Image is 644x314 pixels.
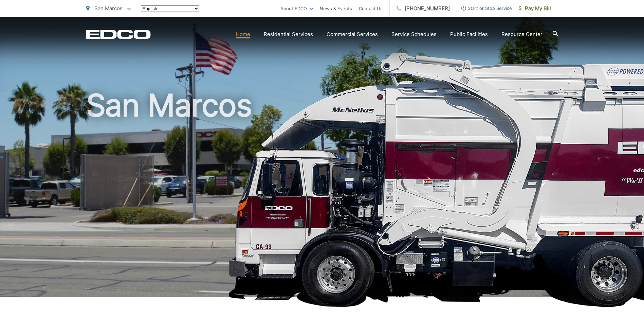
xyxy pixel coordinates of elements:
span: San Marcos [94,5,123,12]
a: Home [236,30,250,38]
a: Commercial Services [327,30,378,38]
a: EDCD logo. Return to the homepage. [86,30,151,39]
a: Resource Center [501,30,542,38]
span: Pay My Bill [519,4,551,13]
h1: San Marcos [86,88,558,303]
a: Residential Services [264,30,313,38]
a: Service Schedules [391,30,437,38]
select: Select a language [141,5,199,12]
a: Public Facilities [450,30,488,38]
a: Contact Us [359,4,383,13]
a: About EDCO [280,4,313,13]
a: News & Events [320,4,352,13]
